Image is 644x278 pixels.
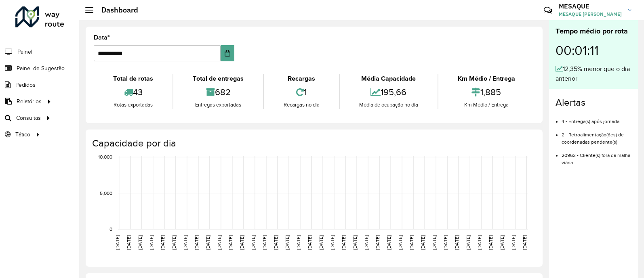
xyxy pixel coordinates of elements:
[398,235,403,250] text: [DATE]
[420,235,425,250] text: [DATE]
[137,235,143,250] text: [DATE]
[386,235,391,250] text: [DATE]
[409,235,414,250] text: [DATE]
[556,37,631,64] div: 00:01:11
[562,146,631,166] li: 20962 - Cliente(s) fora da malha viária
[318,235,324,250] text: [DATE]
[221,45,234,61] button: Choose Date
[477,235,482,250] text: [DATE]
[175,74,261,84] div: Total de entregas
[115,235,120,250] text: [DATE]
[17,97,42,106] span: Relatórios
[562,125,631,146] li: 2 - Retroalimentação(ões) de coordenadas pendente(s)
[239,235,244,250] text: [DATE]
[559,10,622,18] span: MESAQUE [PERSON_NAME]
[217,235,222,250] text: [DATE]
[556,64,631,84] div: 12,35% menor que o dia anterior
[17,48,32,56] span: Painel
[266,74,337,84] div: Recargas
[522,235,527,250] text: [DATE]
[342,84,436,101] div: 195,66
[539,2,557,19] a: Contato Rápido
[175,84,261,101] div: 682
[15,130,30,139] span: Tático
[17,64,65,73] span: Painel de Sugestão
[93,6,138,15] h2: Dashboard
[149,235,154,250] text: [DATE]
[94,33,110,42] label: Data
[16,114,41,122] span: Consultas
[562,112,631,125] li: 4 - Entrega(s) após jornada
[488,235,493,250] text: [DATE]
[341,235,346,250] text: [DATE]
[440,74,532,84] div: Km Médio / Entrega
[364,235,369,250] text: [DATE]
[100,190,112,196] text: 5,000
[431,235,437,250] text: [DATE]
[96,84,170,101] div: 43
[96,101,170,109] div: Rotas exportadas
[284,235,290,250] text: [DATE]
[454,235,459,250] text: [DATE]
[465,235,471,250] text: [DATE]
[98,154,112,159] text: 10,000
[443,235,448,250] text: [DATE]
[96,74,170,84] div: Total de rotas
[171,235,177,250] text: [DATE]
[126,235,131,250] text: [DATE]
[250,235,256,250] text: [DATE]
[273,235,278,250] text: [DATE]
[194,235,199,250] text: [DATE]
[228,235,233,250] text: [DATE]
[440,84,532,101] div: 1,885
[352,235,358,250] text: [DATE]
[205,235,210,250] text: [DATE]
[15,81,36,89] span: Pedidos
[559,2,622,10] h3: MESAQUE
[266,101,337,109] div: Recargas no dia
[175,101,261,109] div: Entregas exportadas
[375,235,380,250] text: [DATE]
[307,235,312,250] text: [DATE]
[160,235,165,250] text: [DATE]
[262,235,267,250] text: [DATE]
[330,235,335,250] text: [DATE]
[556,26,631,37] div: Tempo médio por rota
[556,97,631,109] h4: Alertas
[92,138,535,149] h4: Capacidade por dia
[511,235,516,250] text: [DATE]
[183,235,188,250] text: [DATE]
[499,235,505,250] text: [DATE]
[296,235,301,250] text: [DATE]
[342,74,436,84] div: Média Capacidade
[266,84,337,101] div: 1
[109,226,112,232] text: 0
[440,101,532,109] div: Km Médio / Entrega
[342,101,436,109] div: Média de ocupação no dia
